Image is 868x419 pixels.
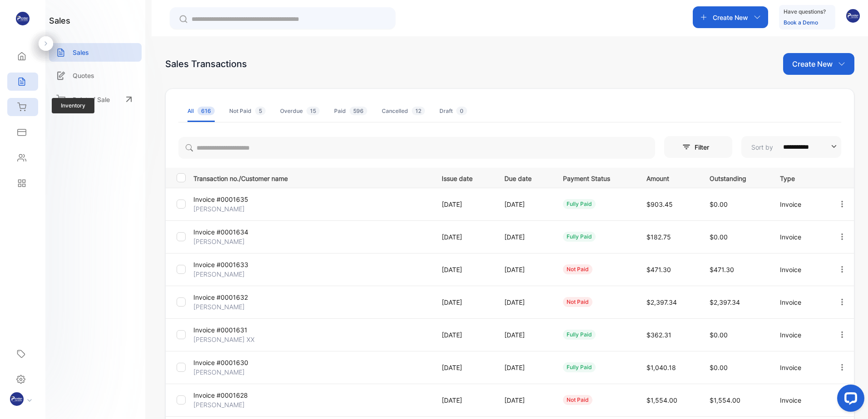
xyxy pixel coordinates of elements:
img: avatar [846,9,860,23]
div: not paid [563,297,592,307]
p: [DATE] [442,232,486,242]
span: $1,554.00 [710,396,740,404]
div: Not Paid [229,107,266,115]
p: Sales [73,48,89,57]
span: $471.30 [710,266,734,273]
div: Overdue [280,107,320,115]
img: logo [16,12,30,25]
div: Paid [334,107,367,115]
p: [DATE] [442,330,486,340]
span: $182.75 [646,233,671,241]
span: $903.45 [646,200,673,208]
p: Invoice [780,363,819,372]
p: Due date [504,172,544,183]
span: 0 [456,107,467,115]
a: Quotes [49,66,142,85]
span: Inventory [52,98,94,113]
p: Amount [646,172,691,183]
div: fully paid [563,330,596,340]
div: fully paid [563,362,596,372]
span: $2,397.34 [646,298,677,306]
div: Cancelled [382,107,425,115]
p: Have questions? [784,7,826,16]
span: $0.00 [710,200,728,208]
h1: sales [49,15,70,27]
div: not paid [563,264,592,274]
p: Sort by [751,142,773,152]
button: Create New [693,6,768,28]
p: Invoice #0001630 [193,358,272,367]
p: Quotes [73,71,94,80]
p: Invoice [780,330,819,340]
span: $1,554.00 [646,396,677,404]
p: Invoice [780,200,819,209]
span: $0.00 [710,233,728,241]
p: [PERSON_NAME] [193,269,272,279]
p: [DATE] [504,265,544,274]
p: [PERSON_NAME] [193,237,272,246]
span: 5 [255,107,266,115]
div: fully paid [563,232,596,242]
a: Point of Sale [49,89,142,109]
div: fully paid [563,199,596,209]
p: Invoice #0001631 [193,325,272,335]
p: Invoice [780,265,819,274]
span: 596 [350,107,367,115]
p: [DATE] [504,232,544,242]
p: Type [780,172,819,183]
p: Payment Status [563,172,628,183]
p: [DATE] [504,297,544,307]
p: [DATE] [442,265,486,274]
div: All [187,107,215,115]
p: [DATE] [442,363,486,372]
p: Create New [792,58,833,69]
div: Sales Transactions [165,57,247,71]
p: Create New [713,13,748,22]
iframe: LiveChat chat widget [830,381,868,419]
p: Point of Sale [73,95,110,104]
p: [PERSON_NAME] [193,204,272,214]
p: [DATE] [504,363,544,372]
button: Sort by [741,136,841,158]
span: 15 [306,107,320,115]
p: [PERSON_NAME] XX [193,335,272,344]
span: $362.31 [646,331,671,339]
a: Book a Demo [784,19,818,26]
span: $1,040.18 [646,364,676,371]
p: Invoice [780,395,819,405]
p: [DATE] [504,395,544,405]
span: $471.30 [646,266,671,273]
p: [DATE] [442,395,486,405]
button: avatar [846,6,860,28]
p: [DATE] [504,330,544,340]
p: Invoice #0001633 [193,260,272,269]
p: Issue date [442,172,486,183]
a: Sales [49,43,142,62]
span: 616 [197,107,215,115]
p: Invoice #0001634 [193,227,272,237]
img: profile [10,392,24,406]
p: Transaction no./Customer name [193,172,430,183]
button: Create New [783,53,854,75]
p: [DATE] [504,200,544,209]
p: Invoice #0001628 [193,390,272,400]
p: Invoice [780,232,819,242]
div: Draft [439,107,467,115]
p: [PERSON_NAME] [193,302,272,312]
p: Invoice #0001632 [193,292,272,302]
p: Invoice #0001635 [193,195,272,204]
p: [DATE] [442,297,486,307]
p: Outstanding [710,172,761,183]
p: [PERSON_NAME] [193,400,272,409]
span: 12 [412,107,425,115]
span: $0.00 [710,331,728,339]
p: [PERSON_NAME] [193,367,272,377]
span: $0.00 [710,364,728,371]
div: not paid [563,395,592,405]
span: $2,397.34 [710,298,740,306]
p: Invoice [780,297,819,307]
p: [DATE] [442,200,486,209]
